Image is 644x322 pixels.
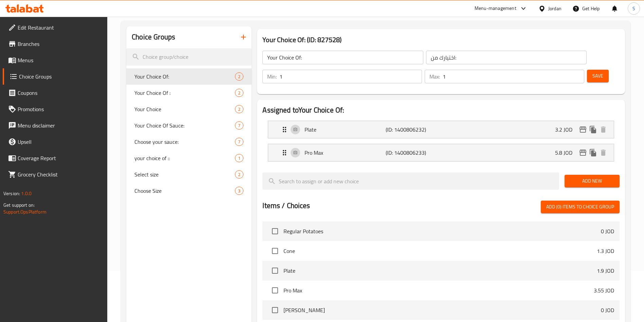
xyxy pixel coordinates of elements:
[235,188,243,194] span: 3
[632,5,635,12] span: S
[18,56,102,64] span: Menus
[601,227,614,235] p: 0 JOD
[598,124,608,135] button: delete
[235,170,243,179] div: Choices
[134,138,235,146] span: Choose your sauce:
[3,36,108,52] a: Branches
[3,207,47,216] a: Support.OpsPlatform
[235,89,243,97] div: Choices
[126,117,252,134] div: Your Choice Of Sauce:7
[594,286,614,294] p: 3.55 JOD
[475,4,516,13] div: Menu-management
[18,40,102,48] span: Branches
[134,187,235,195] span: Choose Size
[578,148,588,158] button: edit
[262,201,310,211] h2: Items / Choices
[570,177,614,185] span: Add New
[268,303,282,317] span: Select choice
[126,183,252,199] div: Choose Size3
[268,121,614,138] div: Expand
[592,72,603,80] span: Save
[18,170,102,179] span: Grocery Checklist
[262,141,620,164] li: Expand
[305,125,385,134] p: Plate
[235,72,243,81] div: Choices
[267,72,277,81] p: Min:
[601,306,614,314] p: 0 JOD
[235,90,243,96] span: 2
[3,85,108,101] a: Coupons
[19,72,102,81] span: Choice Groups
[235,105,243,113] div: Choices
[3,166,108,183] a: Grocery Checklist
[588,148,598,158] button: duplicate
[268,224,282,238] span: Select choice
[21,189,32,198] span: 1.0.0
[386,149,440,157] p: (ID: 1400806233)
[268,144,614,161] div: Expand
[3,201,35,209] span: Get support on:
[597,267,614,275] p: 1.9 JOD
[598,148,608,158] button: delete
[235,138,243,146] div: Choices
[262,105,620,115] h2: Assigned to Your Choice Of:
[235,122,243,129] span: 7
[268,283,282,298] span: Select choice
[126,134,252,150] div: Choose your sauce:7
[126,85,252,101] div: Your Choice Of :2
[134,121,235,130] span: Your Choice Of Sauce:
[235,73,243,80] span: 2
[548,5,562,12] div: Jordan
[268,264,282,278] span: Select choice
[18,23,102,32] span: Edit Restaurant
[3,189,20,198] span: Version:
[386,125,440,134] p: (ID: 1400806232)
[18,138,102,146] span: Upsell
[262,172,559,190] input: search
[126,101,252,117] div: Your Choice2
[283,227,601,235] span: Regular Potatoes
[134,154,235,162] span: your choice of ::
[18,154,102,162] span: Coverage Report
[126,48,252,66] input: search
[597,247,614,255] p: 1.3 JOD
[588,124,598,135] button: duplicate
[18,105,102,113] span: Promotions
[429,72,440,81] p: Max:
[132,32,175,42] h2: Choice Groups
[283,267,597,275] span: Plate
[262,34,620,45] h3: Your Choice Of: (ID: 827528)
[3,117,108,134] a: Menu disclaimer
[3,101,108,117] a: Promotions
[18,121,102,130] span: Menu disclaimer
[283,306,601,314] span: [PERSON_NAME]
[3,134,108,150] a: Upsell
[578,124,588,135] button: edit
[283,286,594,294] span: Pro Max
[3,150,108,166] a: Coverage Report
[283,247,597,255] span: Cone
[3,68,108,85] a: Choice Groups
[546,203,614,211] span: Add (0) items to choice group
[235,154,243,162] div: Choices
[126,68,252,85] div: Your Choice Of:2
[134,89,235,97] span: Your Choice Of :
[565,175,620,187] button: Add New
[235,155,243,162] span: 1
[18,89,102,97] span: Coupons
[134,170,235,179] span: Select size
[235,171,243,178] span: 2
[262,118,620,141] li: Expand
[305,149,385,157] p: Pro Max
[587,70,609,82] button: Save
[126,166,252,183] div: Select size2
[126,150,252,166] div: your choice of ::1
[235,106,243,113] span: 2
[541,201,620,213] button: Add (0) items to choice group
[134,72,235,81] span: Your Choice Of:
[235,139,243,145] span: 7
[555,125,578,134] p: 3.2 JOD
[235,121,243,130] div: Choices
[3,52,108,68] a: Menus
[268,244,282,258] span: Select choice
